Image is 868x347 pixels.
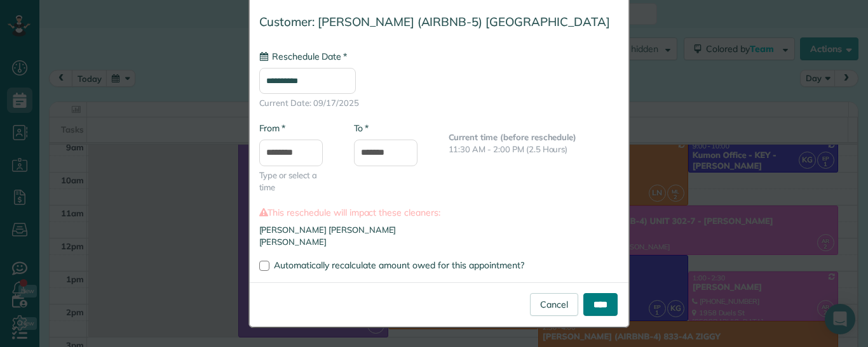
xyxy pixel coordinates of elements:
b: Current time (before reschedule) [449,132,577,142]
span: Current Date: 09/17/2025 [259,97,619,109]
li: [PERSON_NAME] [259,236,619,248]
label: Reschedule Date [259,50,347,63]
label: To [354,122,369,134]
label: From [259,122,285,134]
p: 11:30 AM - 2:00 PM (2.5 Hours) [449,143,619,155]
li: [PERSON_NAME] [PERSON_NAME] [259,224,619,236]
span: Type or select a time [259,169,335,193]
label: This reschedule will impact these cleaners: [259,206,619,219]
h4: Customer: [PERSON_NAME] (AIRBNB-5) [GEOGRAPHIC_DATA] [259,15,619,29]
a: Cancel [530,293,578,316]
span: Automatically recalculate amount owed for this appointment? [274,259,524,271]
